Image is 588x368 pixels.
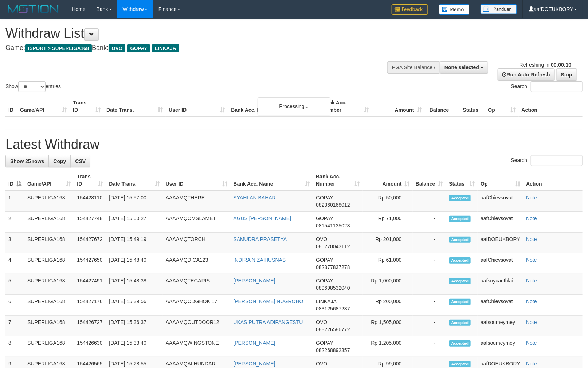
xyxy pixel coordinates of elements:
[316,215,333,221] span: GOPAY
[444,64,479,70] span: None selected
[74,316,106,336] td: 154426727
[551,62,571,68] strong: 00:00:10
[319,96,372,117] th: Bank Acc. Number
[24,170,74,191] th: Game/API: activate to sort column ascending
[48,155,71,167] a: Copy
[233,257,286,263] a: INDIRA NIZA HUSNAS
[233,236,287,242] a: SAMUDRA PRASETYA
[413,170,446,191] th: Balance: activate to sort column ascending
[526,319,537,325] a: Note
[425,96,460,117] th: Balance
[478,274,523,295] td: aafsoycanthlai
[316,340,333,346] span: GOPAY
[531,155,583,166] input: Search:
[449,278,471,284] span: Accepted
[24,316,74,336] td: SUPERLIGA168
[109,44,125,52] span: OVO
[485,96,519,117] th: Op
[523,170,583,191] th: Action
[74,233,106,253] td: 154427672
[363,253,413,274] td: Rp 61,000
[316,347,350,353] span: Copy 082268892357 to clipboard
[163,212,231,233] td: AAAAMQOMSLAMET
[70,96,103,117] th: Trans ID
[106,233,162,253] td: [DATE] 15:49:19
[449,237,471,243] span: Accepted
[106,253,162,274] td: [DATE] 15:48:40
[5,170,24,191] th: ID: activate to sort column descending
[439,4,470,15] img: Button%20Memo.svg
[5,295,24,316] td: 6
[24,191,74,212] td: SUPERLIGA168
[74,336,106,357] td: 154426630
[440,61,488,74] button: None selected
[106,295,162,316] td: [DATE] 15:39:56
[24,295,74,316] td: SUPERLIGA168
[316,264,350,270] span: Copy 082377837278 to clipboard
[520,62,571,68] span: Refreshing in:
[5,137,583,152] h1: Latest Withdraw
[413,233,446,253] td: -
[5,4,61,15] img: MOTION_logo.png
[258,97,330,115] div: Processing...
[233,215,291,221] a: AGUS [PERSON_NAME]
[478,253,523,274] td: aafChievsovat
[24,274,74,295] td: SUPERLIGA168
[526,361,537,367] a: Note
[233,319,303,325] a: UKAS PUTRA ADIPANGESTU
[363,170,413,191] th: Amount: activate to sort column ascending
[556,68,577,81] a: Stop
[5,81,61,92] label: Show entries
[413,253,446,274] td: -
[106,170,162,191] th: Date Trans.: activate to sort column ascending
[75,158,86,164] span: CSV
[5,253,24,274] td: 4
[413,274,446,295] td: -
[526,257,537,263] a: Note
[5,155,49,167] a: Show 25 rows
[166,96,228,117] th: User ID
[70,155,90,167] a: CSV
[413,191,446,212] td: -
[478,336,523,357] td: aafsoumeymey
[106,191,162,212] td: [DATE] 15:57:00
[163,233,231,253] td: AAAAMQTORCH
[449,320,471,326] span: Accepted
[127,44,150,52] span: GOPAY
[233,195,275,201] a: SYAHLAN BAHAR
[233,278,275,284] a: [PERSON_NAME]
[363,274,413,295] td: Rp 1,000,000
[363,316,413,336] td: Rp 1,505,000
[313,170,362,191] th: Bank Acc. Number: activate to sort column ascending
[413,212,446,233] td: -
[387,61,440,74] div: PGA Site Balance /
[372,96,425,117] th: Amount
[5,316,24,336] td: 7
[163,295,231,316] td: AAAAMQODGHOKI17
[531,81,583,92] input: Search:
[163,336,231,357] td: AAAAMQWINGSTONE
[363,212,413,233] td: Rp 71,000
[449,299,471,305] span: Accepted
[18,81,46,92] select: Showentries
[17,96,70,117] th: Game/API
[316,361,327,367] span: OVO
[316,319,327,325] span: OVO
[363,191,413,212] td: Rp 50,000
[10,158,44,164] span: Show 25 rows
[449,216,471,222] span: Accepted
[74,253,106,274] td: 154427650
[106,274,162,295] td: [DATE] 15:48:38
[478,170,523,191] th: Op: activate to sort column ascending
[363,336,413,357] td: Rp 1,205,000
[526,215,537,221] a: Note
[53,158,66,164] span: Copy
[74,191,106,212] td: 154428110
[363,295,413,316] td: Rp 200,000
[316,236,327,242] span: OVO
[230,170,313,191] th: Bank Acc. Name: activate to sort column ascending
[25,44,92,52] span: ISPORT > SUPERLIGA168
[449,195,471,201] span: Accepted
[74,212,106,233] td: 154427748
[511,155,583,166] label: Search:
